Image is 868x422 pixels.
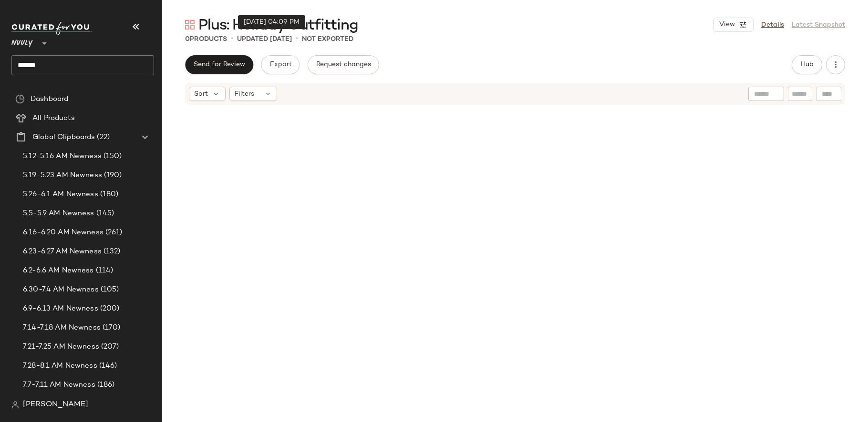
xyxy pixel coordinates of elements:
span: 6.16-6.20 AM Newness [23,227,103,238]
p: updated [DATE] [237,34,292,44]
span: 5.5-5.9 AM Newness [23,208,94,219]
span: Filters [235,89,254,99]
span: Sort [194,89,208,99]
span: Dashboard [31,94,68,105]
span: 7.14-7.18 AM Newness [23,322,101,333]
span: (207) [99,342,119,352]
span: (146) [97,361,117,372]
img: svg%3e [185,20,195,30]
span: Plus: Holiday Outfitting [198,16,358,35]
img: svg%3e [15,94,25,104]
span: 6.30-7.4 AM Newness [23,284,99,295]
span: 7.21-7.25 AM Newness [23,342,99,352]
span: (190) [102,170,122,181]
span: Hub [800,61,814,69]
span: (180) [98,189,119,200]
button: Export [261,55,300,74]
span: Send for Review [193,61,245,69]
p: Not Exported [302,34,353,44]
span: 6.23-6.27 AM Newness [23,246,102,257]
span: 6.2-6.6 AM Newness [23,265,94,276]
span: (186) [95,380,115,391]
img: cfy_white_logo.C9jOOHJF.svg [11,22,93,35]
span: Export [269,61,291,69]
span: (114) [94,265,114,276]
span: • [231,33,233,45]
span: 7.7-7.11 AM Newness [23,380,95,391]
span: Global Clipboards [32,132,95,143]
span: (145) [94,208,114,219]
span: 5.19-5.23 AM Newness [23,170,102,181]
span: (105) [99,284,119,295]
span: (150) [102,151,122,162]
span: 5.12-5.16 AM Newness [23,151,102,162]
span: 0 [185,36,190,43]
span: (22) [95,132,110,143]
span: View [719,21,735,29]
span: [PERSON_NAME] [23,399,88,411]
img: svg%3e [11,401,19,409]
span: (132) [102,246,121,257]
span: All Products [32,113,75,124]
button: View [713,18,754,32]
span: Request changes [316,61,371,69]
button: Request changes [308,55,379,74]
span: 6.9-6.13 AM Newness [23,303,98,314]
span: (261) [103,227,123,238]
span: 5.26-6.1 AM Newness [23,189,98,200]
span: 7.28-8.1 AM Newness [23,361,97,372]
button: Send for Review [185,55,253,74]
div: Products [185,34,227,44]
a: Details [761,20,784,30]
span: • [296,33,298,45]
span: Nuuly [11,32,33,50]
button: Hub [792,55,822,74]
span: (170) [101,322,121,333]
span: (200) [98,303,120,314]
